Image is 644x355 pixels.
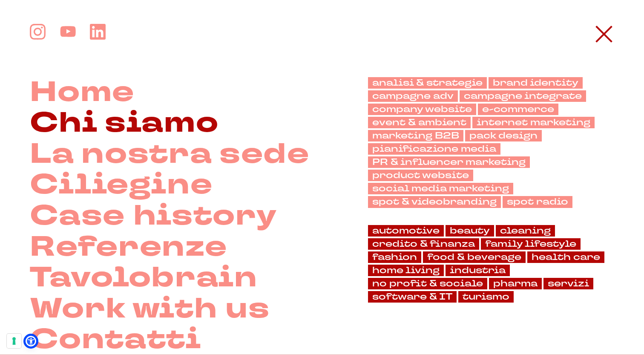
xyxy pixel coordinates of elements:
a: La nostra sede [30,139,309,170]
a: automotive [368,225,444,237]
a: home living [368,265,444,276]
a: marketing B2B [368,130,463,141]
a: brand identity [489,77,583,89]
a: Ciliegine [30,170,213,201]
a: campagne integrate [460,90,586,102]
a: software & IT [368,291,457,303]
a: servizi [543,278,593,289]
a: credito & finanza [368,238,479,250]
a: pharma [489,278,542,289]
a: industria [446,265,510,276]
a: fashion [368,251,421,263]
a: pianificazione media [368,143,500,155]
a: analisi & strategie [368,77,487,89]
a: no profit & sociale [368,278,487,289]
a: internet marketing [472,117,595,128]
a: food & beverage [423,251,526,263]
a: Tavolobrain [30,263,257,294]
a: Referenze [30,232,227,263]
a: campagne adv [368,90,458,102]
a: Case history [30,201,277,232]
a: beauty [446,225,494,237]
a: pack design [465,130,542,141]
a: company website [368,104,476,115]
a: cleaning [496,225,555,237]
a: product website [368,170,473,181]
a: spot & videobranding [368,196,501,208]
a: Work with us [30,294,270,325]
a: event & ambient [368,117,471,128]
a: health care [527,251,604,263]
a: e-commerce [478,104,558,115]
a: Chi siamo [30,108,218,139]
a: Open Accessibility Menu [26,336,36,346]
a: social media marketing [368,183,513,194]
a: turismo [458,291,514,303]
button: Le tue preferenze relative al consenso per le tecnologie di tracciamento [7,334,21,348]
a: family lifestyle [481,238,581,250]
a: spot radio [503,196,572,208]
a: Home [30,77,135,108]
a: PR & influencer marketing [368,156,530,168]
